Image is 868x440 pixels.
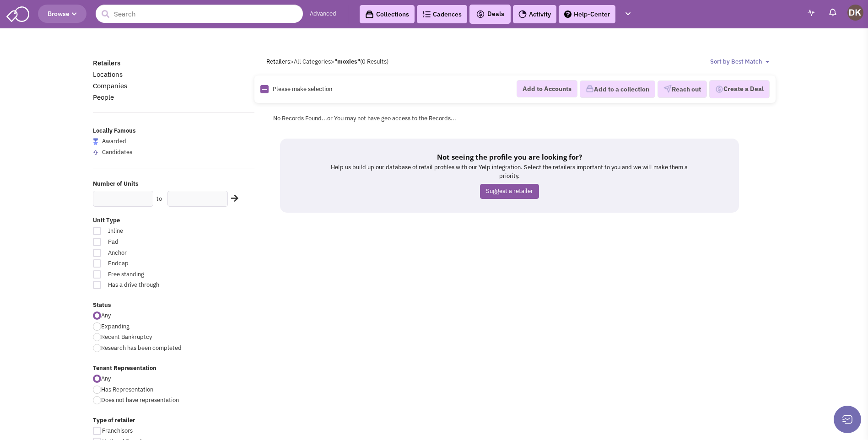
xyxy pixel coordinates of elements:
[326,152,693,161] h5: Not seeing the profile you are looking for?
[564,11,571,18] img: help.png
[715,84,723,94] img: Deal-Dollar.png
[48,10,77,18] span: Browse
[96,5,303,23] input: Search
[517,80,577,97] button: Add to Accounts
[93,416,255,425] label: Type of retailer
[102,227,204,236] span: Inline
[93,301,255,310] label: Status
[93,150,98,155] img: locallyfamous-upvote.png
[6,5,29,22] img: SmartAdmin
[102,259,204,268] span: Endcap
[326,163,693,180] p: Help us build up our database of retail profiles with our Yelp integration. Select the retailers ...
[93,180,255,188] label: Number of Units
[101,344,182,352] span: Research has been completed
[331,58,334,65] span: >
[93,216,255,225] label: Unit Type
[273,114,456,122] span: No Records Found...or You may not have geo access to the Records...
[360,5,415,23] a: Collections
[847,5,863,21] img: Donnie Keller
[709,80,770,98] button: Create a Deal
[101,322,129,330] span: Expanding
[518,10,527,18] img: Activity.png
[225,193,240,204] div: Search Nearby
[102,137,126,145] span: Awarded
[480,184,539,199] a: Suggest a retailer
[102,148,132,156] span: Candidates
[365,10,374,19] img: icon-collection-lavender-black.svg
[102,427,133,435] span: Franchisors
[476,9,485,20] img: icon-deals.svg
[93,81,127,90] a: Companies
[513,5,556,23] a: Activity
[93,364,255,373] label: Tenant Representation
[101,396,179,404] span: Does not have representation
[476,10,504,18] span: Deals
[273,85,332,93] span: Please make selection
[101,333,152,341] span: Recent Bankruptcy
[93,138,98,145] img: locallyfamous-largeicon.png
[156,195,162,204] label: to
[290,58,294,65] span: >
[101,375,111,382] span: Any
[417,5,467,23] a: Cadences
[473,8,507,20] button: Deals
[266,58,290,65] a: Retailers
[310,10,336,18] a: Advanced
[93,127,255,135] label: Locally Famous
[93,93,114,102] a: People
[102,238,204,247] span: Pad
[93,70,123,79] a: Locations
[658,80,707,98] button: Reach out
[559,5,615,23] a: Help-Center
[38,5,86,23] button: Browse
[260,85,269,93] img: Rectangle.png
[101,386,153,393] span: Has Representation
[93,59,120,67] a: Retailers
[580,80,655,98] button: Add to a collection
[422,11,431,17] img: Cadences_logo.png
[294,58,388,65] span: All Categories (0 Results)
[102,270,204,279] span: Free standing
[663,85,672,93] img: VectorPaper_Plane.png
[334,58,360,65] b: "moxies"
[102,249,204,258] span: Anchor
[101,311,111,319] span: Any
[102,281,204,290] span: Has a drive through
[586,85,594,93] img: icon-collection-lavender.png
